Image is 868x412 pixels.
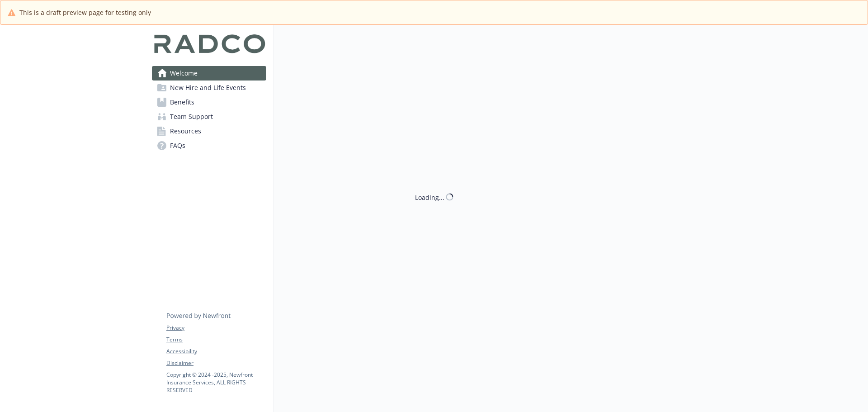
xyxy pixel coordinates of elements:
[166,347,266,355] a: Accessibility
[152,109,266,124] a: Team Support
[170,66,198,81] span: Welcome
[166,359,266,367] a: Disclaimer
[152,81,266,95] a: New Hire and Life Events
[170,109,213,124] span: Team Support
[152,95,266,109] a: Benefits
[170,124,201,138] span: Resources
[170,138,185,153] span: FAQs
[152,138,266,153] a: FAQs
[166,324,266,332] a: Privacy
[170,81,246,95] span: New Hire and Life Events
[152,124,266,138] a: Resources
[166,371,266,394] p: Copyright © 2024 - 2025 , Newfront Insurance Services, ALL RIGHTS RESERVED
[166,336,266,344] a: Terms
[415,192,444,202] div: Loading...
[19,8,151,17] span: This is a draft preview page for testing only
[170,95,194,109] span: Benefits
[152,66,266,81] a: Welcome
